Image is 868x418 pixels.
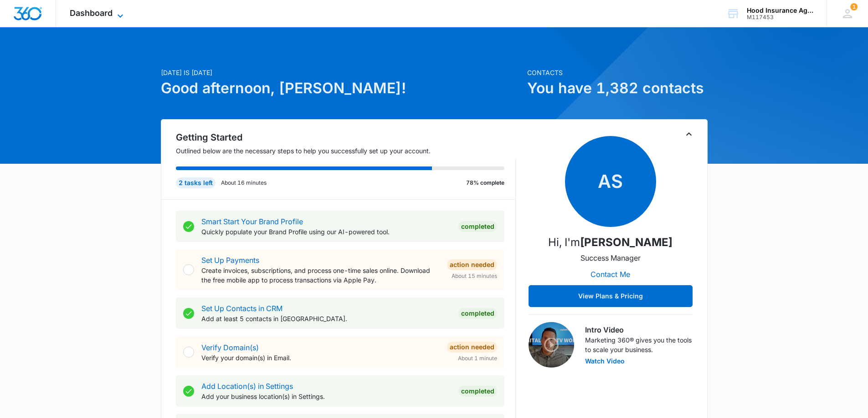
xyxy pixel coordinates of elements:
h1: You have 1,382 contacts [527,77,708,99]
div: 2 tasks left [176,177,216,188]
a: Add Location(s) in Settings [201,382,293,391]
span: 1 [850,3,858,10]
span: AS [565,136,656,227]
p: [DATE] is [DATE] [161,68,522,77]
p: About 16 minutes [221,179,267,187]
h2: Getting Started [176,131,516,144]
p: Hi, I'm [548,234,673,251]
div: notifications count [850,3,858,10]
div: account id [747,14,813,20]
p: Contacts [527,68,708,77]
a: Set Up Contacts in CRM [201,304,282,313]
span: About 1 minute [458,354,497,363]
button: Watch Video [585,358,625,364]
h1: Good afternoon, [PERSON_NAME]! [161,77,522,99]
p: Verify your domain(s) in Email. [201,353,440,363]
a: Verify Domain(s) [201,343,259,352]
img: Intro Video [529,322,574,368]
div: Action Needed [447,259,497,270]
span: Dashboard [70,8,113,18]
div: Action Needed [447,342,497,353]
p: Create invoices, subscriptions, and process one-time sales online. Download the free mobile app t... [201,266,440,285]
button: Contact Me [581,263,639,285]
a: Set Up Payments [201,256,259,265]
p: 78% complete [466,179,504,187]
strong: [PERSON_NAME] [580,236,673,249]
div: Completed [458,386,497,397]
p: Add at least 5 contacts in [GEOGRAPHIC_DATA]. [201,314,451,323]
a: Smart Start Your Brand Profile [201,217,303,226]
div: Completed [458,308,497,319]
div: Completed [458,221,497,232]
p: Outlined below are the necessary steps to help you successfully set up your account. [176,146,516,156]
p: Quickly populate your Brand Profile using our AI-powered tool. [201,227,451,237]
span: About 15 minutes [452,272,497,280]
p: Success Manager [580,252,641,263]
p: Marketing 360® gives you the tools to scale your business. [585,335,693,354]
div: account name [747,7,813,14]
p: Add your business location(s) in Settings. [201,392,451,401]
button: Toggle Collapse [683,129,694,140]
h3: Intro Video [585,324,693,335]
button: View Plans & Pricing [529,285,693,307]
